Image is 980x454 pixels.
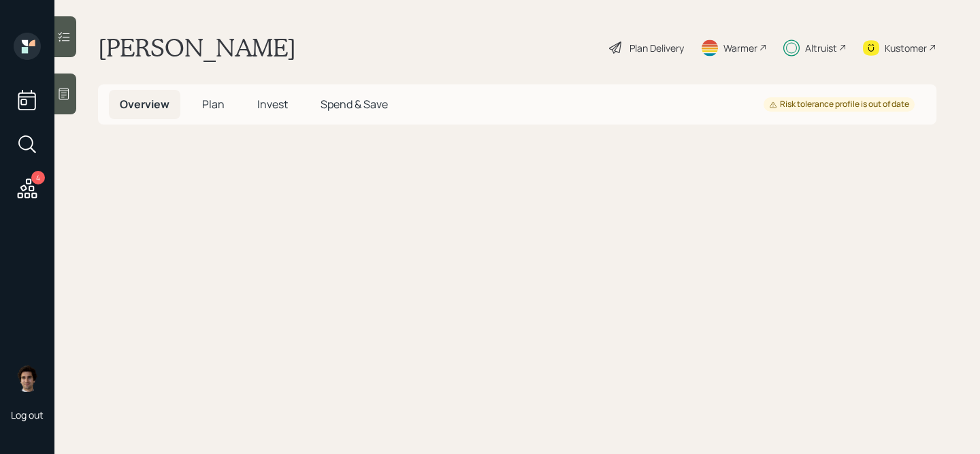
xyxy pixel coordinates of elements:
div: 4 [31,171,45,184]
span: Plan [202,97,225,112]
div: Altruist [805,41,837,55]
h1: [PERSON_NAME] [98,33,296,63]
span: Spend & Save [321,97,388,112]
div: Log out [11,408,44,421]
div: Plan Delivery [630,41,684,55]
img: harrison-schaefer-headshot-2.png [14,365,41,392]
div: Warmer [723,41,757,55]
div: Kustomer [885,41,927,55]
span: Invest [257,97,288,112]
div: Risk tolerance profile is out of date [769,99,909,110]
span: Overview [120,97,169,112]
